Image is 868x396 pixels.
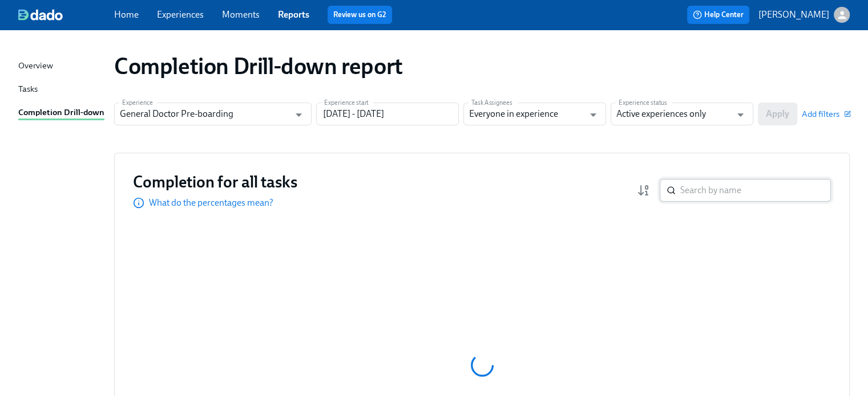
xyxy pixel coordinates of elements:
[18,9,63,21] img: dado
[680,179,831,202] input: Search by name
[149,197,273,209] p: What do the percentages mean?
[333,9,386,21] a: Review us on G2
[18,83,105,97] a: Tasks
[687,6,749,24] button: Help Center
[114,52,403,80] h1: Completion Drill-down report
[18,83,38,97] div: Tasks
[278,9,309,20] a: Reports
[758,7,850,23] button: [PERSON_NAME]
[157,9,204,20] a: Experiences
[290,106,308,124] button: Open
[222,9,260,20] a: Moments
[18,106,105,120] a: Completion Drill-down
[637,183,651,197] svg: Completion rate (low to high)
[18,9,114,21] a: dado
[328,6,392,24] button: Review us on G2
[732,106,749,124] button: Open
[18,59,105,74] a: Overview
[584,106,602,124] button: Open
[802,108,850,120] button: Add filters
[114,9,139,20] a: Home
[18,59,53,74] div: Overview
[693,9,744,21] span: Help Center
[133,172,297,192] h3: Completion for all tasks
[758,9,829,21] p: [PERSON_NAME]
